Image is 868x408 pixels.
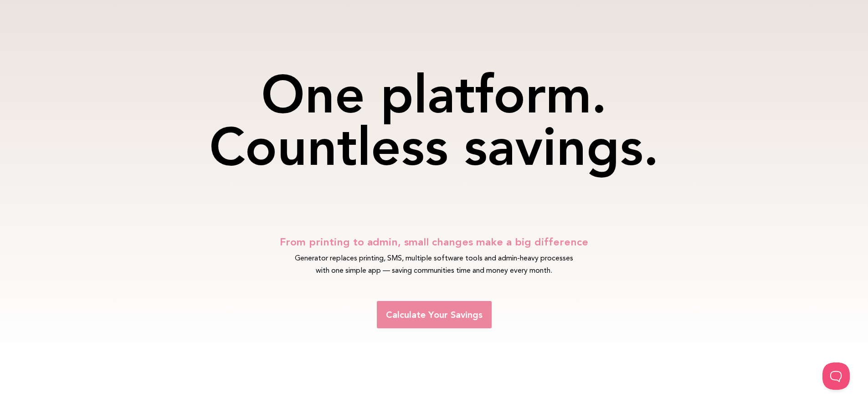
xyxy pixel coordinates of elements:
iframe: Toggle Customer Support [822,362,850,390]
h1: One platform. Countless savings. [179,68,689,173]
span: Generator replaces printing, SMS, multiple software tools and admin-heavy processes with one simp... [295,254,573,275]
h2: From printing to admin, small changes make a big difference [197,237,671,247]
span: Calculate Your Savings [386,310,483,319]
a: Calculate Your Savings [377,301,492,328]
